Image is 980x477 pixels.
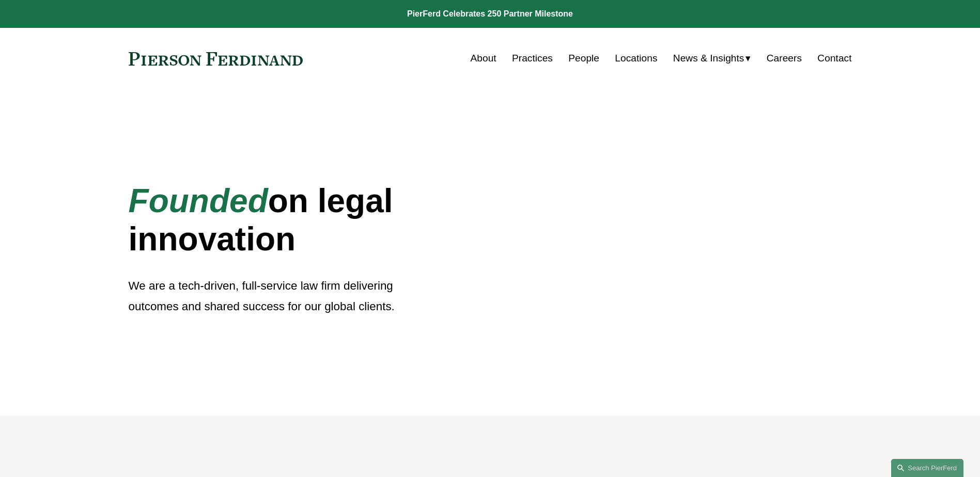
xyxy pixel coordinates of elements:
span: News & Insights [673,50,744,68]
a: About [471,49,496,68]
a: Locations [615,49,657,68]
a: People [568,49,599,68]
a: Contact [817,49,851,68]
a: Search this site [891,459,963,477]
h1: on legal innovation [129,182,430,258]
a: folder dropdown [673,49,751,68]
a: Practices [512,49,553,68]
a: Careers [767,49,802,68]
em: Founded [129,182,268,219]
p: We are a tech-driven, full-service law firm delivering outcomes and shared success for our global... [129,276,430,317]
